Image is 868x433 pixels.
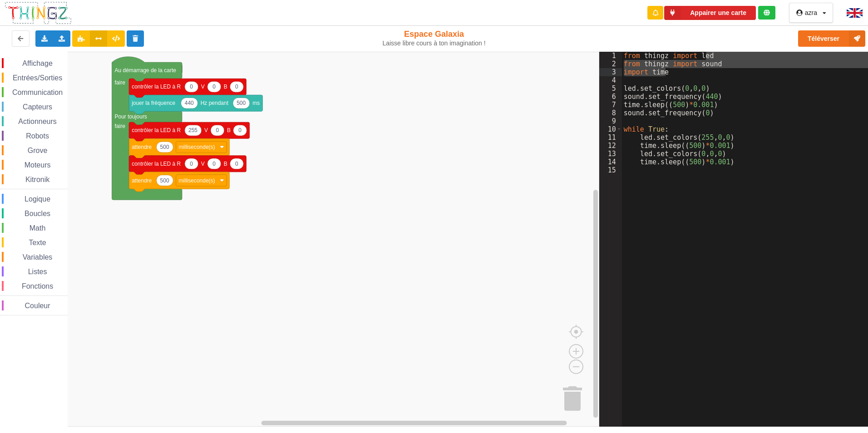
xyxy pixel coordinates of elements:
span: Variables [21,253,54,261]
text: V [201,84,205,90]
text: attendre [132,144,152,150]
span: Affichage [21,59,54,67]
img: gb.png [847,8,863,18]
text: milliseconde(s) [179,144,215,150]
text: Au démarrage de la carte [115,67,177,74]
text: 0 [235,161,238,167]
text: B [224,161,227,167]
div: 11 [599,133,622,142]
span: Grove [26,147,49,154]
div: 12 [599,142,622,150]
text: milliseconde(s) [179,177,215,183]
text: 255 [188,127,197,133]
div: Tu es connecté au serveur de création de Thingz [758,6,775,20]
text: 0 [235,84,238,90]
div: 4 [599,76,622,84]
text: B [224,84,227,90]
span: Moteurs [23,161,52,169]
span: Listes [27,268,49,276]
text: 0 [190,161,193,167]
span: Math [28,224,47,232]
text: 500 [237,100,246,106]
text: attendre [132,177,152,183]
button: Téléverser [798,30,865,47]
span: Entrées/Sorties [11,74,64,82]
text: faire [115,79,126,86]
text: contrôler la LED à R [132,161,181,167]
span: Robots [25,132,50,140]
div: 9 [599,117,622,125]
text: 0 [238,127,242,133]
text: V [204,127,208,133]
div: 7 [599,101,622,109]
div: 15 [599,166,622,174]
text: 0 [216,127,219,133]
div: 8 [599,109,622,117]
text: B [227,127,231,133]
span: Texte [27,239,47,246]
img: thingz_logo.png [4,1,72,25]
div: 6 [599,93,622,101]
text: contrôler la LED à R [132,84,181,90]
div: azra [805,10,817,16]
div: 3 [599,68,622,76]
text: 0 [212,84,216,90]
span: Capteurs [21,103,54,111]
span: Communication [11,89,64,96]
div: 14 [599,158,622,166]
span: Fonctions [20,282,54,290]
text: V [201,161,205,167]
div: Espace Galaxia [358,29,510,47]
text: faire [115,123,126,129]
div: Laisse libre cours à ton imagination ! [358,39,510,47]
text: 500 [160,144,169,150]
button: Appairer une carte [664,6,756,20]
div: 13 [599,150,622,158]
div: 1 [599,52,622,60]
text: Hz pendant [201,100,229,106]
span: Logique [23,195,52,203]
text: Pour toujours [115,113,147,120]
text: 0 [190,84,193,90]
text: ms [252,100,260,106]
div: 2 [599,60,622,68]
div: 10 [599,125,622,133]
text: 440 [185,100,194,106]
text: jouer la fréquence [131,100,175,106]
span: Couleur [24,302,52,310]
div: 5 [599,84,622,93]
text: 500 [160,177,169,183]
span: Boucles [23,210,52,217]
span: Kitronik [24,176,51,183]
text: contrôler la LED à R [132,127,181,133]
span: Actionneurs [17,118,58,125]
text: 0 [212,161,216,167]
